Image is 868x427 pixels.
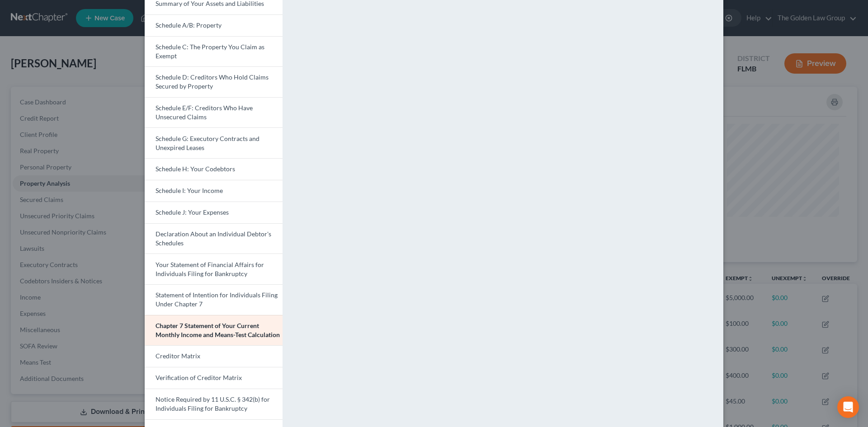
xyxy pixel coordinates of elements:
div: Open Intercom Messenger [837,396,859,418]
a: Schedule H: Your Codebtors [145,158,283,180]
a: Schedule D: Creditors Who Hold Claims Secured by Property [145,66,283,97]
a: Schedule J: Your Expenses [145,202,283,223]
span: Your Statement of Financial Affairs for Individuals Filing for Bankruptcy [156,261,264,277]
a: Schedule G: Executory Contracts and Unexpired Leases [145,127,283,158]
span: Creditor Matrix [156,352,200,360]
a: Declaration About an Individual Debtor's Schedules [145,223,283,254]
span: Schedule I: Your Income [156,187,223,194]
span: Schedule G: Executory Contracts and Unexpired Leases [156,135,259,151]
a: Verification of Creditor Matrix [145,367,283,389]
a: Schedule A/B: Property [145,14,283,36]
span: Schedule H: Your Codebtors [156,165,235,173]
a: Your Statement of Financial Affairs for Individuals Filing for Bankruptcy [145,253,283,284]
span: Schedule D: Creditors Who Hold Claims Secured by Property [156,73,269,90]
a: Statement of Intention for Individuals Filing Under Chapter 7 [145,284,283,315]
span: Declaration About an Individual Debtor's Schedules [156,230,271,247]
span: Notice Required by 11 U.S.C. § 342(b) for Individuals Filing for Bankruptcy [156,395,270,412]
a: Schedule E/F: Creditors Who Have Unsecured Claims [145,97,283,128]
a: Notice Required by 11 U.S.C. § 342(b) for Individuals Filing for Bankruptcy [145,389,283,419]
span: Statement of Intention for Individuals Filing Under Chapter 7 [156,291,278,308]
span: Chapter 7 Statement of Your Current Monthly Income and Means-Test Calculation [156,322,280,338]
span: Schedule J: Your Expenses [156,208,229,216]
a: Schedule C: The Property You Claim as Exempt [145,36,283,67]
span: Schedule A/B: Property [156,21,222,29]
a: Schedule I: Your Income [145,180,283,202]
a: Creditor Matrix [145,345,283,367]
a: Chapter 7 Statement of Your Current Monthly Income and Means-Test Calculation [145,315,283,346]
span: Schedule C: The Property You Claim as Exempt [156,43,264,60]
span: Schedule E/F: Creditors Who Have Unsecured Claims [156,104,253,121]
span: Verification of Creditor Matrix [156,374,242,381]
